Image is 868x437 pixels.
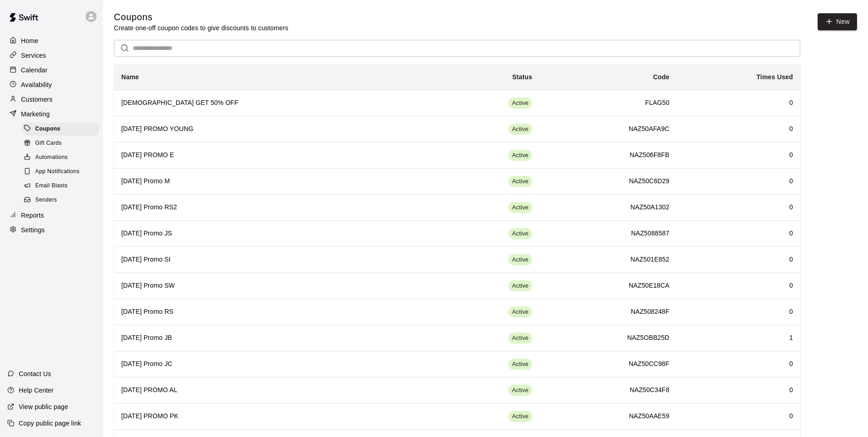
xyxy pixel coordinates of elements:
span: App Notifications [35,167,80,176]
span: Active [508,125,532,134]
b: Name [121,73,139,81]
h6: NAZ50CC98F [547,359,669,369]
p: View public page [19,402,68,411]
span: Active [508,256,532,264]
h6: [DATE] Promo RS [121,307,425,317]
h6: 0 [684,176,793,186]
h6: 0 [684,255,793,265]
a: Reports [7,208,96,222]
div: Senders [22,194,99,207]
h6: NAZ506F8FB [547,150,669,160]
p: Help Center [19,386,54,395]
h6: [DATE] Promo RS2 [121,202,425,213]
span: Senders [35,196,57,205]
p: Settings [21,225,45,235]
h6: NAZ501E852 [547,255,669,265]
span: Active [508,412,532,421]
h6: FLAG50 [547,98,669,108]
a: Services [7,49,96,62]
a: App Notifications [22,165,103,179]
h6: [DATE] PROMO E [121,150,425,160]
span: Email Blasts [35,181,68,191]
span: Active [508,177,532,186]
p: Customers [21,95,53,104]
a: Customers [7,93,96,106]
h6: [DATE] Promo JC [121,359,425,369]
div: Automations [22,151,99,164]
span: Active [508,360,532,369]
h6: 0 [684,307,793,317]
p: Availability [21,80,52,89]
span: Automations [35,153,68,162]
span: Active [508,386,532,395]
span: Active [508,203,532,212]
h6: [DATE] Promo SW [121,281,425,291]
span: Active [508,151,532,160]
span: Gift Cards [35,139,62,148]
h6: [DATE] PROMO YOUNG [121,124,425,134]
span: Active [508,334,532,343]
a: Calendar [7,63,96,77]
h6: 0 [684,202,793,213]
h6: [DATE] Promo JS [121,229,425,239]
div: Gift Cards [22,137,99,150]
h6: NAZ50AFA9C [547,124,669,134]
h6: 0 [684,98,793,108]
h6: 0 [684,281,793,291]
a: Home [7,34,96,48]
a: Gift Cards [22,136,103,150]
a: Coupons [22,122,103,136]
div: Coupons [22,123,99,136]
h6: NAZ50A1302 [547,202,669,213]
h6: 1 [684,333,793,343]
span: Active [508,99,532,108]
span: Active [508,282,532,290]
h6: 0 [684,229,793,239]
h6: [DATE] PROMO PK [121,411,425,421]
a: Email Blasts [22,179,103,193]
div: App Notifications [22,165,99,178]
h6: 0 [684,124,793,134]
span: Coupons [35,125,60,134]
div: Email Blasts [22,180,99,192]
h6: NAZ50C6D29 [547,176,669,186]
p: Home [21,36,38,45]
button: New [818,13,857,30]
p: Reports [21,211,44,220]
span: Active [508,229,532,238]
h6: NAZ5088587 [547,229,669,239]
a: Availability [7,78,96,92]
h5: Coupons [114,11,288,23]
a: Automations [22,151,103,165]
p: Copy public page link [19,419,81,428]
h6: [DATE] Promo M [121,176,425,186]
p: Marketing [21,109,50,119]
p: Services [21,51,46,60]
h6: 0 [684,411,793,421]
p: Calendar [21,66,48,75]
h6: 0 [684,150,793,160]
h6: NAZ50AAE59 [547,411,669,421]
a: Settings [7,223,96,237]
b: Status [512,73,533,81]
h6: NAZ50C34F8 [547,385,669,395]
b: Times Used [756,73,793,81]
span: Active [508,308,532,317]
h6: 0 [684,359,793,369]
h6: 0 [684,385,793,395]
h6: [DEMOGRAPHIC_DATA] GET 50% OFF [121,98,425,108]
a: Senders [22,193,103,208]
a: Marketing [7,107,96,121]
p: Contact Us [19,369,51,378]
b: Code [653,73,669,81]
p: Create one-off coupon codes to give discounts to customers [114,23,288,33]
h6: [DATE] PROMO AL [121,385,425,395]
